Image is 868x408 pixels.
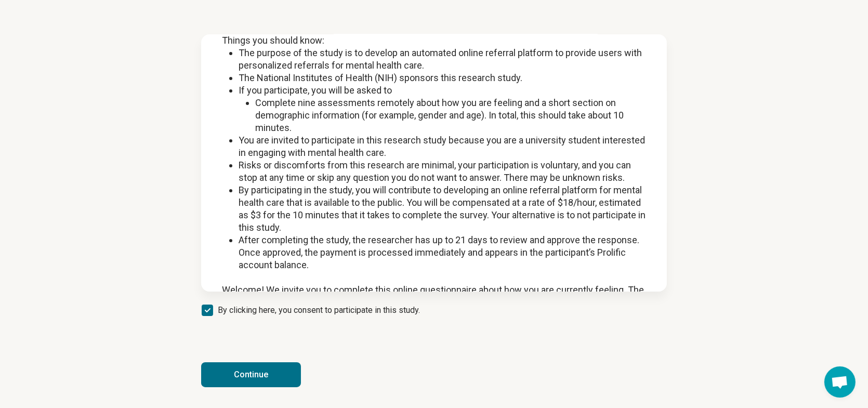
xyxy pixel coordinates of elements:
li: After completing the study, the researcher has up to 21 days to review and approve the response. ... [239,234,646,271]
p: Welcome! We invite you to complete this online questionnaire about how you are currently feeling.... [222,284,646,309]
li: Risks or discomforts from this research are minimal, your participation is voluntary, and you can... [239,159,646,184]
li: If you participate, you will be asked to [239,84,646,134]
li: The purpose of the study is to develop an automated online referral platform to provide users wit... [239,47,646,72]
button: Continue [201,362,301,387]
span: By clicking here, you consent to participate in this study. [218,304,420,317]
li: The National Institutes of Health (NIH) sponsors this research study. [239,72,646,84]
p: Things you should know: [222,34,646,47]
li: By participating in the study, you will contribute to developing an online referral platform for ... [239,184,646,234]
li: Complete nine assessments remotely about how you are feeling and a short section on demographic i... [255,97,646,134]
div: Open chat [824,366,856,398]
li: You are invited to participate in this research study because you are a university student intere... [239,134,646,159]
